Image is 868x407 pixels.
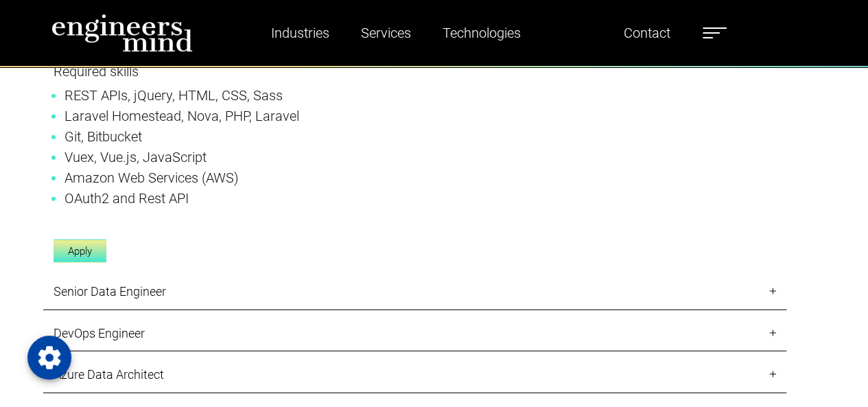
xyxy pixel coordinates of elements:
[437,17,526,49] a: Technologies
[43,316,786,352] a: DevOps Engineer
[51,14,193,52] img: logo
[64,126,765,147] li: Git, Bitbucket
[64,147,765,167] li: Vuex, Vue.js, JavaScript
[54,63,776,80] h5: Required skills
[43,274,786,310] a: Senior Data Engineer
[266,17,335,49] a: Industries
[64,85,765,106] li: REST APIs, jQuery, HTML, CSS, Sass
[64,106,765,126] li: Laravel Homestead, Nova, PHP, Laravel
[64,188,765,209] li: OAuth2 and Rest API
[355,17,417,49] a: Services
[618,17,675,49] a: Contact
[54,240,106,264] a: Apply
[64,167,765,188] li: Amazon Web Services (AWS)
[43,357,786,393] a: Azure Data Architect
